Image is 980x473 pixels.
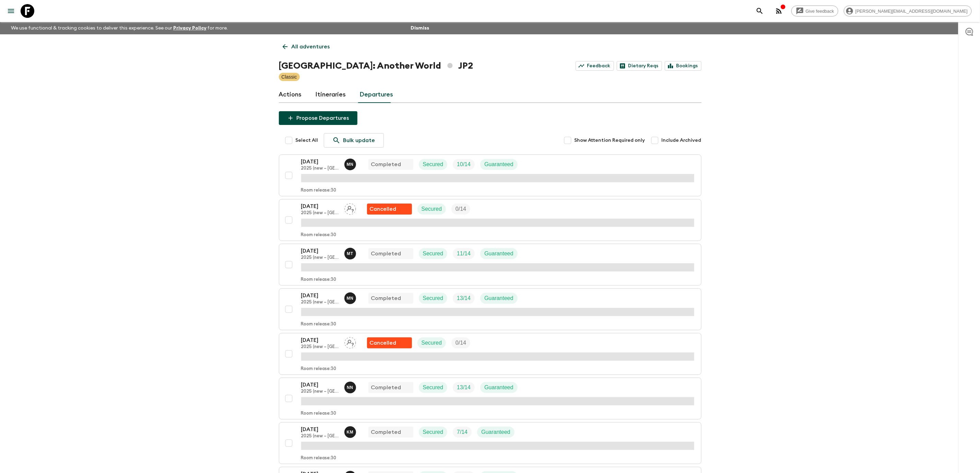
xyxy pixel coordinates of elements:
span: Maho Nagareda [344,295,357,300]
a: All adventures [279,40,334,54]
p: 2025 (new – [GEOGRAPHIC_DATA]) [301,210,339,216]
span: Assign pack leader [344,205,356,211]
p: Completed [371,294,401,302]
p: 0 / 14 [456,205,466,213]
p: Guaranteed [484,160,513,169]
a: Departures [360,86,393,103]
a: Dietary Reqs [617,61,662,71]
p: Completed [371,383,401,392]
p: Room release: 30 [301,232,336,238]
a: Privacy Policy [173,26,206,31]
p: 2025 (new – [GEOGRAPHIC_DATA]) [301,255,339,261]
p: [DATE] [301,158,339,166]
p: Room release: 30 [301,366,336,372]
a: Actions [279,86,302,103]
a: Feedback [576,61,614,71]
div: Secured [419,427,448,438]
p: Cancelled [370,205,397,213]
p: All adventures [292,43,330,51]
button: [DATE]2025 (new – [GEOGRAPHIC_DATA])Assign pack leaderFlash Pack cancellationSecuredTrip FillRoom... [279,333,701,375]
p: [DATE] [301,291,339,300]
span: Kaori Mochizuki [344,428,357,434]
p: 2025 (new – [GEOGRAPHIC_DATA]) [301,389,339,394]
div: Trip Fill [453,382,475,393]
p: 10 / 14 [457,160,471,169]
p: 2025 (new – [GEOGRAPHIC_DATA]) [301,166,339,171]
p: [DATE] [301,247,339,255]
button: menu [4,4,18,18]
p: Secured [423,250,444,258]
button: [DATE]2025 (new – [GEOGRAPHIC_DATA])Naoki NaitoCompletedSecuredTrip FillGuaranteedRoom release:30 [279,378,701,419]
p: Completed [371,250,401,258]
p: [DATE] [301,381,339,389]
a: Bulk update [324,133,384,148]
div: Trip Fill [451,337,470,348]
p: 11 / 14 [457,250,471,258]
p: 2025 (new – [GEOGRAPHIC_DATA]) [301,344,339,350]
span: Select All [296,137,318,144]
button: search adventures [753,4,767,18]
div: Secured [419,248,448,259]
p: Classic [282,73,297,80]
button: Dismiss [409,23,431,33]
p: 2025 (new – [GEOGRAPHIC_DATA]) [301,300,339,305]
p: Room release: 30 [301,188,336,193]
div: Secured [419,159,448,170]
button: [DATE]2025 (new – [GEOGRAPHIC_DATA])Maho NagaredaCompletedSecuredTrip FillGuaranteedRoom release:30 [279,154,701,196]
p: Secured [423,428,444,436]
p: We use functional & tracking cookies to deliver this experience. See our for more. [8,22,231,34]
p: Guaranteed [484,383,513,392]
p: Room release: 30 [301,277,336,282]
button: [DATE]2025 (new – [GEOGRAPHIC_DATA])Kaori MochizukiCompletedSecuredTrip FillGuaranteedRoom releas... [279,422,701,464]
p: Secured [423,160,444,169]
div: Trip Fill [453,159,475,170]
h1: [GEOGRAPHIC_DATA]: Another World JP2 [279,59,473,73]
p: [DATE] [301,202,339,210]
button: Propose Departures [279,111,357,125]
p: Guaranteed [481,428,510,436]
div: Trip Fill [451,204,470,215]
button: [DATE]2025 (new – [GEOGRAPHIC_DATA])Mariko Takehana CompletedSecuredTrip FillGuaranteedRoom relea... [279,244,701,286]
p: Room release: 30 [301,455,336,461]
div: Secured [417,204,446,215]
span: Maho Nagareda [344,161,357,166]
span: Mariko Takehana [344,250,357,255]
p: Room release: 30 [301,411,336,416]
span: Include Archived [662,137,701,144]
div: Secured [417,337,446,348]
div: Secured [419,382,448,393]
a: Give feedback [791,5,838,16]
p: Room release: 30 [301,322,336,327]
div: Trip Fill [453,248,475,259]
p: Secured [423,383,444,392]
button: [DATE]2025 (new – [GEOGRAPHIC_DATA])Maho NagaredaCompletedSecuredTrip FillGuaranteedRoom release:30 [279,288,701,330]
div: Secured [419,293,448,304]
p: Guaranteed [484,250,513,258]
div: Trip Fill [453,427,472,438]
p: Cancelled [370,339,397,347]
p: Secured [422,339,442,347]
div: Flash Pack cancellation [367,204,412,215]
p: [DATE] [301,425,339,434]
p: Bulk update [343,136,375,145]
span: Show Attention Required only [575,137,645,144]
p: 7 / 14 [457,428,468,436]
p: Secured [423,294,444,302]
span: [PERSON_NAME][EMAIL_ADDRESS][DOMAIN_NAME] [852,9,971,14]
button: [DATE]2025 (new – [GEOGRAPHIC_DATA])Assign pack leaderFlash Pack cancellationSecuredTrip FillRoom... [279,199,701,241]
p: Secured [422,205,442,213]
p: Guaranteed [484,294,513,302]
span: Assign pack leader [344,339,356,345]
span: Naoki Naito [344,384,357,389]
a: Itineraries [316,86,346,103]
p: 0 / 14 [456,339,466,347]
div: Flash Pack cancellation [367,337,412,348]
p: 13 / 14 [457,294,471,302]
p: 2025 (new – [GEOGRAPHIC_DATA]) [301,434,339,439]
span: Give feedback [802,9,838,14]
p: Completed [371,428,401,436]
div: [PERSON_NAME][EMAIL_ADDRESS][DOMAIN_NAME] [844,5,972,16]
p: Completed [371,160,401,169]
a: Bookings [665,61,701,71]
div: Trip Fill [453,293,475,304]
